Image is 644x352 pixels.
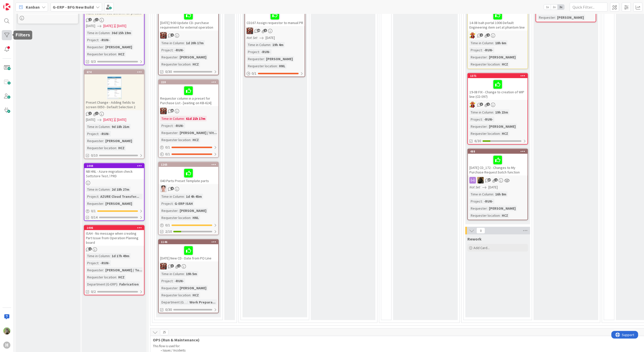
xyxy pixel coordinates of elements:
[190,137,191,143] span: :
[159,244,218,261] div: [DATE] New CD - Date from PO Line
[271,42,285,48] div: 19h 4m
[116,145,117,151] span: :
[500,213,509,218] div: HCZ
[103,138,104,144] span: :
[104,201,133,206] div: [PERSON_NAME]
[245,28,305,34] div: JK
[252,71,256,76] span: 0 / 1
[84,70,144,110] div: 674Preset Change - Adding fields to screen 0050 - Default Selection 2
[88,18,92,21] span: 2
[493,109,494,115] span: :
[178,208,208,213] div: [PERSON_NAME]
[160,215,190,221] div: Requester location
[84,225,145,295] a: 1406ISAH - No message when creating Part Issue from Operation Planning boardTime in Column:1d 17h...
[469,213,500,218] div: Requester location
[110,187,131,192] div: 2d 18h 27m
[88,112,92,115] span: 1
[86,267,103,273] div: Requester
[160,329,169,335] span: 25
[468,177,528,184] div: ND
[160,130,178,136] div: Requester
[86,51,116,57] div: Requester location
[165,223,170,228] span: 0 / 1
[99,37,111,43] div: -RUN-
[488,54,517,60] div: [PERSON_NAME]
[160,263,167,270] img: JK
[117,274,126,280] div: HCZ
[87,164,144,168] div: 1444
[117,51,126,57] div: HCZ
[118,281,140,287] div: Fabrication
[98,131,99,137] span: :
[260,49,272,55] div: -RUN-
[173,47,185,53] div: -RUN-
[469,124,487,129] div: Requester
[178,285,208,291] div: [PERSON_NAME]
[160,299,187,305] div: Department (G-ERP)
[86,44,103,50] div: Requester
[245,9,305,26] div: CD167 Assign requestor to manual PR
[185,116,207,121] div: 61d 21h 17m
[482,117,483,122] span: :
[84,226,144,230] div: 1406
[160,285,178,291] div: Requester
[161,163,218,166] div: 1265
[488,124,517,129] div: [PERSON_NAME]
[159,162,218,167] div: 1265
[538,15,555,20] div: Requester
[160,208,178,213] div: Requester
[86,274,116,280] div: Requester location
[3,327,10,335] img: TT
[184,116,185,121] span: :
[88,247,92,251] span: 1
[165,229,172,234] span: 2/10
[487,54,488,60] span: :
[473,246,490,250] span: Add Card...
[110,124,131,129] div: 9d 18h 21m
[493,191,494,197] span: :
[477,177,484,184] img: ND
[160,123,173,128] div: Project
[3,342,10,349] div: H
[99,131,111,137] div: -RUN-
[482,199,483,204] span: :
[469,61,500,67] div: Requester location
[165,151,170,157] span: 0 / 1
[117,281,118,287] span: :
[247,56,264,62] div: Requester
[185,194,203,199] div: 1d 4h 45m
[173,278,185,284] div: -RUN-
[468,9,528,31] div: 14-08 Isah portal 1006 Default Engineering item set at phantom line
[494,40,508,46] div: 18h 6m
[469,206,487,211] div: Requester
[91,215,98,220] span: 0/14
[469,47,482,53] div: Project
[264,29,267,32] span: 2
[86,23,95,29] span: [DATE]
[91,289,96,294] span: 0/2
[159,108,218,114] div: JK
[185,40,205,46] div: 1d 20h 17m
[3,3,10,10] img: Visit kanbanzone.com
[110,30,132,36] div: 36d 15h 19m
[84,226,144,246] div: 1406ISAH - No message when creating Part Issue from Operation Planning board
[159,151,218,157] div: 0/1
[171,33,174,37] span: 1
[86,30,110,36] div: Time in Column
[177,264,181,268] span: 1
[500,61,500,67] span: :
[264,56,265,62] span: :
[190,61,191,67] span: :
[160,292,190,298] div: Requester location
[178,130,178,136] span: :
[468,32,528,39] div: LC
[159,186,218,192] div: ll
[469,101,476,108] img: LC
[116,51,117,57] span: :
[171,187,174,190] span: 4
[15,33,30,37] h5: Filters
[245,4,305,77] a: CD167 Assign requestor to manual PRJKNot Set[DATE]Time in Column:19h 4mProject:-RUN-Requester:[PE...
[191,61,200,67] div: HCZ
[161,240,218,244] div: 1146
[103,23,113,29] span: [DATE]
